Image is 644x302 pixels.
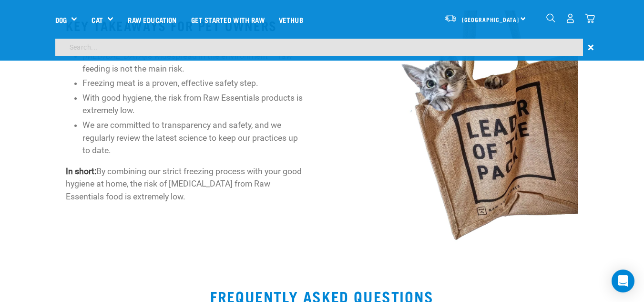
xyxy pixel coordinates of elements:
[444,14,457,22] img: van-moving.png
[462,18,520,21] span: [GEOGRAPHIC_DATA]
[612,270,634,292] div: Open Intercom Messenger
[92,14,102,25] a: Cat
[585,13,595,23] img: home-icon@2x.png
[82,77,307,89] p: Freezing meat is a proven, effective safety step.
[66,167,96,176] strong: In short:
[82,50,307,75] p: is widespread in the environment — raw feeding is not the main risk.
[121,0,184,39] a: Raw Education
[55,14,67,25] a: Dog
[55,39,583,56] input: Search...
[82,119,307,156] p: We are committed to transparency and safety, and we regularly review the latest science to keep o...
[546,13,555,22] img: home-icon-1@2x.png
[66,165,307,203] p: By combining our strict freezing process with your good hygiene at home, the risk of [MEDICAL_DAT...
[565,13,575,23] img: user.png
[337,10,578,252] img: Kitten_2025-10-08-030955_nqva.jpg
[272,0,310,39] a: Vethub
[588,39,594,56] span: ×
[184,0,272,39] a: Get started with Raw
[82,92,307,117] p: With good hygiene, the risk from Raw Essentials products is extremely low.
